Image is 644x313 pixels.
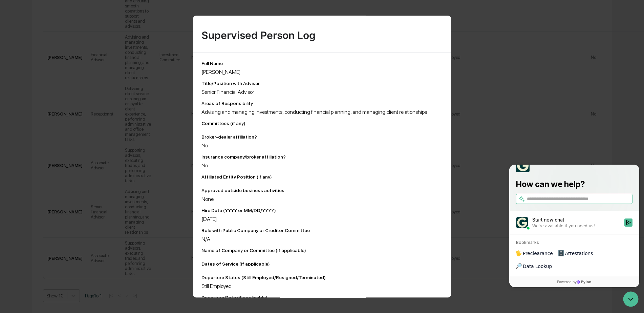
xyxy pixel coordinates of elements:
[23,59,86,64] div: We're available if you need us!
[201,216,443,222] div: [DATE]
[201,248,443,253] div: Name of Company or Committee (if applicable)
[7,14,123,25] p: How can we help?
[201,101,443,106] div: Areas of Responsibility
[56,85,84,92] span: Attestations
[48,114,82,120] a: Powered byPylon
[201,154,443,160] div: Insurance company/broker affiliation?
[201,188,443,193] div: Approved outside business activities
[201,261,443,267] div: Dates of Service (if applicable)
[622,291,641,309] iframe: Open customer support
[49,86,55,91] div: 🗄️
[201,24,443,41] div: Supervised Person Log
[67,115,82,120] span: Pylon
[115,54,123,62] button: Start new chat
[201,81,443,86] div: Title/Position with Adviser
[7,99,12,104] div: 🔎
[201,283,443,289] div: Still Employed
[7,86,12,91] div: 🖐️
[201,196,443,202] div: None
[201,236,443,242] div: N/A
[201,89,443,95] div: Senior Financial Advisor
[201,142,443,149] div: No
[201,295,443,300] div: Departure Date (if applicable)
[201,69,443,75] div: [PERSON_NAME]
[201,61,443,66] div: Full Name
[4,83,46,95] a: 🖐️Preclearance
[14,98,43,105] span: Data Lookup
[201,174,443,180] div: Affiliated Entity Position (if any)
[201,109,443,115] div: Advising and managing investments, conducting financial planning, and managing client relationships
[14,85,44,92] span: Preclearance
[201,134,443,140] div: Broker-dealer affiliation?
[7,52,19,64] img: 1746055101610-c473b297-6a78-478c-a979-82029cc54cd1
[23,52,111,59] div: Start new chat
[509,165,639,287] iframe: Customer support window
[201,275,443,280] div: Departure Status (Still Employed/Resigned/Terminated)
[201,228,443,233] div: Role with Public Company or Creditor Committee
[4,96,45,108] a: 🔎Data Lookup
[201,121,443,126] div: Committees (if any)
[46,83,87,95] a: 🗄️Attestations
[201,162,443,169] div: No
[201,208,443,213] div: Hire Date (YYYY or MM/DD/YYYY)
